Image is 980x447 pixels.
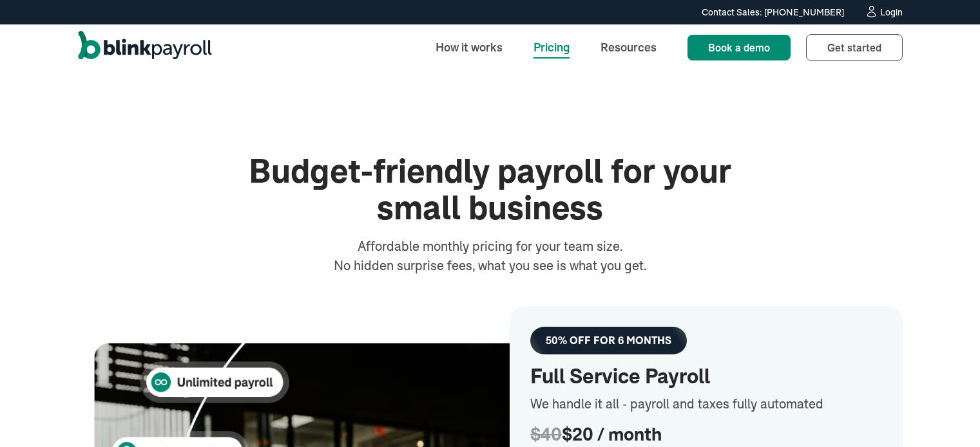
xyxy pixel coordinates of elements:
a: Get started [806,34,903,61]
div: 50% OFF FOR 6 MONTHS [546,334,671,347]
a: Book a demo [687,35,791,60]
div: Contact Sales: [PHONE_NUMBER] [702,6,844,19]
a: Login [865,5,903,19]
h1: Budget-friendly payroll for your small business [233,153,748,226]
div: We handle it all - payroll and taxes fully automated [530,394,882,414]
span: Get started [827,41,881,54]
div: Login [880,8,903,17]
div: Affordable monthly pricing for your team size. No hidden surprise fees, what you see is what you ... [331,237,650,275]
a: home [78,31,212,64]
a: Pricing [523,33,580,61]
div: $20 / month [530,424,882,446]
a: How it works [425,33,513,61]
span: Book a demo [708,41,770,54]
a: Resources [590,33,667,61]
span: $40 [530,424,562,444]
h2: Full Service Payroll [530,365,882,389]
